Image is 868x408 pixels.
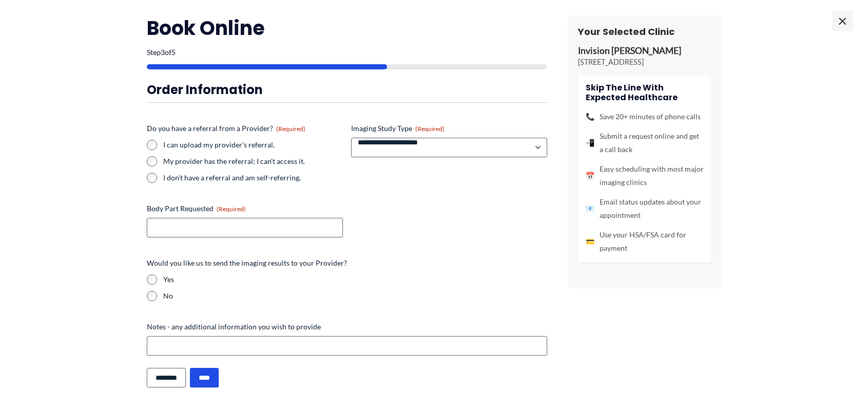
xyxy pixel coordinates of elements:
[586,169,594,182] span: 📅
[161,48,165,57] span: 3
[351,123,547,134] label: Imaging Study Type
[586,235,594,248] span: 💳
[163,140,343,150] label: I can upload my provider's referral.
[586,228,704,255] li: Use your HSA/FSA card for payment
[147,322,547,332] label: Notes - any additional information you wish to provide
[586,110,704,123] li: Save 20+ minutes of phone calls
[147,15,547,41] h2: Book Online
[163,291,547,301] label: No
[415,125,445,133] span: (Required)
[578,57,711,67] p: [STREET_ADDRESS]
[578,26,711,38] h3: Your Selected Clinic
[586,129,704,156] li: Submit a request online and get a call back
[147,258,347,268] legend: Would you like us to send the imaging results to your Provider?
[586,83,704,102] h4: Skip the line with Expected Healthcare
[147,49,547,56] p: Step of
[276,125,305,133] span: (Required)
[586,136,594,150] span: 📲
[586,110,594,123] span: 📞
[147,123,305,134] legend: Do you have a referral from a Provider?
[163,274,547,285] label: Yes
[586,202,594,215] span: 📧
[578,45,711,57] p: Invision [PERSON_NAME]
[163,173,343,183] label: I don't have a referral and am self-referring.
[147,82,547,98] h3: Order Information
[586,195,704,222] li: Email status updates about your appointment
[171,48,176,57] span: 5
[832,10,853,31] span: ×
[586,162,704,189] li: Easy scheduling with most major imaging clinics
[217,205,246,213] span: (Required)
[147,203,343,214] label: Body Part Requested
[163,156,343,166] label: My provider has the referral; I can't access it.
